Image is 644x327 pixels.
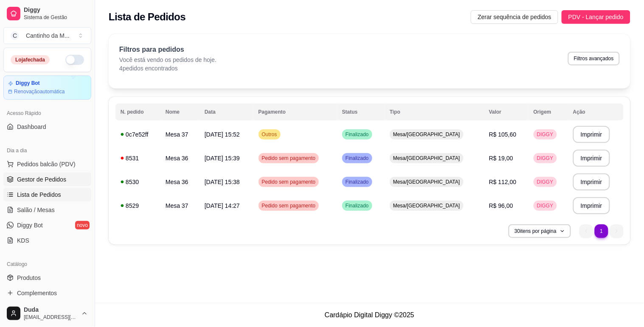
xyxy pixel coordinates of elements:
[253,103,337,120] th: Pagamento
[119,45,217,55] p: Filtros para pedidos
[568,103,624,120] th: Ação
[260,155,318,162] span: Pedido sem pagamento
[205,179,240,185] span: [DATE] 15:38
[121,178,155,186] div: 8530
[17,289,57,297] span: Complementos
[24,306,78,314] span: Duda
[568,12,624,22] span: PDV - Lançar pedido
[11,31,19,40] span: C
[344,202,371,209] span: Finalizado
[24,14,88,21] span: Sistema de Gestão
[3,188,91,201] a: Lista de Pedidos
[205,155,240,162] span: [DATE] 15:39
[3,173,91,186] a: Gestor de Pedidos
[260,202,318,209] span: Pedido sem pagamento
[160,103,200,120] th: Nome
[344,131,371,138] span: Finalizado
[205,202,240,209] span: [DATE] 14:27
[535,179,555,185] span: DIGGY
[484,103,529,120] th: Valor
[344,179,371,185] span: Finalizado
[391,202,462,209] span: Mesa/[GEOGRAPHIC_DATA]
[17,175,66,184] span: Gestor de Pedidos
[16,80,40,87] article: Diggy Bot
[3,203,91,217] a: Salão / Mesas
[14,88,65,95] article: Renovação automática
[3,120,91,134] a: Dashboard
[160,170,200,194] td: Mesa 36
[385,103,484,120] th: Tipo
[119,56,217,64] p: Você está vendo os pedidos de hoje.
[489,131,517,138] span: R$ 105,60
[575,220,628,242] nav: pagination navigation
[160,146,200,170] td: Mesa 36
[3,257,91,271] div: Catálogo
[489,179,517,185] span: R$ 112,00
[3,3,91,24] a: DiggySistema de Gestão
[595,224,608,238] li: pagination item 1 active
[489,155,513,162] span: R$ 19,00
[65,55,84,65] button: Alterar Status
[17,274,41,282] span: Produtos
[95,303,644,327] footer: Cardápio Digital Diggy © 2025
[391,131,462,138] span: Mesa/[GEOGRAPHIC_DATA]
[17,221,43,229] span: Diggy Bot
[535,131,555,138] span: DIGGY
[200,103,253,120] th: Data
[3,157,91,171] button: Pedidos balcão (PDV)
[3,271,91,285] a: Produtos
[573,150,610,167] button: Imprimir
[489,202,513,209] span: R$ 96,00
[17,190,61,199] span: Lista de Pedidos
[509,224,571,238] button: 30itens por página
[260,131,279,138] span: Outros
[337,103,385,120] th: Status
[24,6,88,14] span: Diggy
[535,202,555,209] span: DIGGY
[11,55,50,64] div: Loja fechada
[160,194,200,218] td: Mesa 37
[17,160,76,168] span: Pedidos balcão (PDV)
[573,197,610,214] button: Imprimir
[573,173,610,190] button: Imprimir
[115,103,160,120] th: N. pedido
[121,154,155,162] div: 8531
[3,144,91,157] div: Dia a dia
[17,206,55,214] span: Salão / Mesas
[573,126,610,143] button: Imprimir
[3,234,91,247] a: KDS
[3,75,91,100] a: Diggy BotRenovaçãoautomática
[471,10,558,24] button: Zerar sequência de pedidos
[3,27,91,44] button: Select a team
[535,155,555,162] span: DIGGY
[568,52,620,65] button: Filtros avançados
[529,103,568,120] th: Origem
[478,12,551,22] span: Zerar sequência de pedidos
[391,179,462,185] span: Mesa/[GEOGRAPHIC_DATA]
[3,303,91,324] button: Duda[EMAIL_ADDRESS][DOMAIN_NAME]
[391,155,462,162] span: Mesa/[GEOGRAPHIC_DATA]
[562,10,630,24] button: PDV - Lançar pedido
[3,106,91,120] div: Acesso Rápido
[109,10,186,24] h2: Lista de Pedidos
[26,31,70,40] div: Cantinho da M ...
[121,130,155,139] div: 0c7e52ff
[205,131,240,138] span: [DATE] 15:52
[344,155,371,162] span: Finalizado
[260,179,318,185] span: Pedido sem pagamento
[17,123,46,131] span: Dashboard
[3,286,91,300] a: Complementos
[24,314,78,321] span: [EMAIL_ADDRESS][DOMAIN_NAME]
[3,218,91,232] a: Diggy Botnovo
[121,201,155,210] div: 8529
[17,236,29,245] span: KDS
[160,123,200,146] td: Mesa 37
[119,64,217,73] p: 4 pedidos encontrados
